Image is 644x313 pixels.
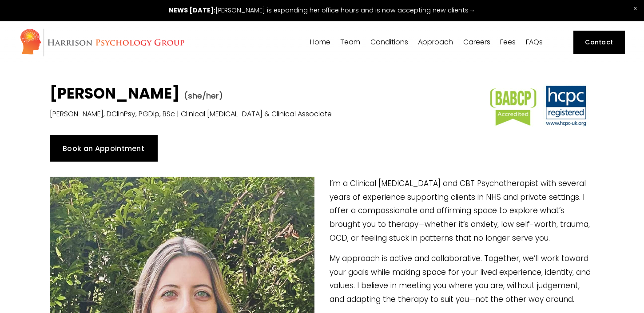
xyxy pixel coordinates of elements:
[50,83,180,104] strong: [PERSON_NAME]
[50,135,158,162] a: Book an Appointment
[50,252,595,306] p: My approach is active and collaborative. Together, we’ll work toward your goals while making spac...
[418,39,453,46] span: Approach
[340,39,360,46] span: Team
[418,38,453,47] a: folder dropdown
[463,38,490,47] a: Careers
[370,39,408,46] span: Conditions
[184,90,223,101] span: (she/her)
[526,38,543,47] a: FAQs
[340,38,360,47] a: folder dropdown
[500,38,516,47] a: Fees
[20,28,185,57] img: Harrison Psychology Group
[370,38,408,47] a: folder dropdown
[50,177,595,245] p: I’m a Clinical [MEDICAL_DATA] and CBT Psychotherapist with several years of experience supporting...
[573,31,624,54] a: Contact
[50,108,455,121] p: [PERSON_NAME], DClinPsy, PGDip, BSc | Clinical [MEDICAL_DATA] & Clinical Associate
[310,38,330,47] a: Home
